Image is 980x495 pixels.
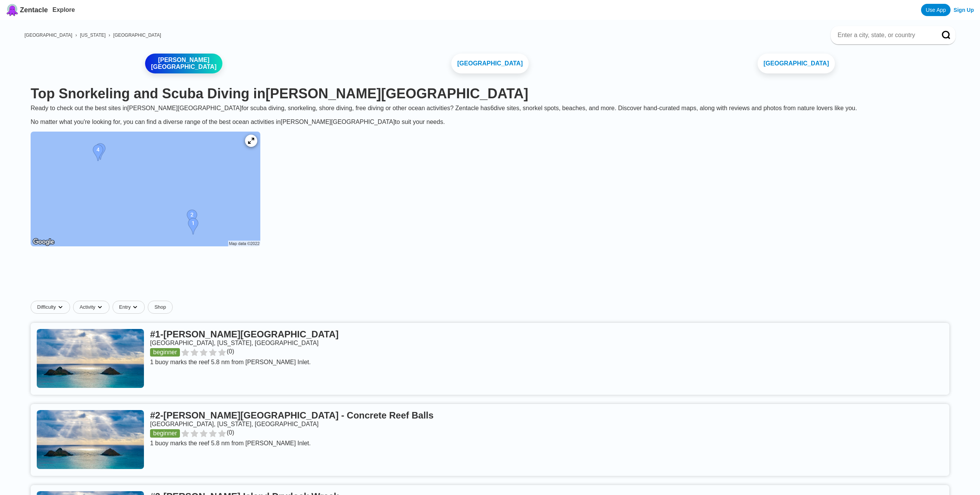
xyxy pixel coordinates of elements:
[52,7,75,13] a: Explore
[31,86,949,102] h1: Top Snorkeling and Scuba Diving in [PERSON_NAME][GEOGRAPHIC_DATA]
[6,4,48,16] a: Zentacle logoZentacle
[132,304,138,310] img: dropdown caret
[20,6,48,14] span: Zentacle
[145,54,223,73] a: [PERSON_NAME][GEOGRAPHIC_DATA]
[75,33,77,38] span: ›
[80,33,106,38] a: [US_STATE]
[24,33,72,38] a: [GEOGRAPHIC_DATA]
[57,304,64,310] img: dropdown caret
[31,132,260,246] img: Fripp Island dive site map
[451,54,529,73] a: [GEOGRAPHIC_DATA]
[119,304,131,310] span: Entry
[113,33,161,38] a: [GEOGRAPHIC_DATA]
[148,301,172,314] a: Shop
[6,4,18,16] img: Zentacle logo
[113,301,148,314] button: Entrydropdown caret
[954,7,974,13] a: Sign Up
[758,54,835,73] a: [GEOGRAPHIC_DATA]
[37,304,56,310] span: Difficulty
[97,304,103,310] img: dropdown caret
[80,304,95,310] span: Activity
[24,125,266,254] a: Fripp Island dive site map
[109,33,110,38] span: ›
[304,260,676,295] iframe: Advertisement
[921,4,951,16] a: Use App
[837,31,931,39] input: Enter a city, state, or country
[73,301,113,314] button: Activitydropdown caret
[31,301,73,314] button: Difficultydropdown caret
[24,105,955,125] div: Ready to check out the best sites in [PERSON_NAME][GEOGRAPHIC_DATA] for scuba diving, snorkeling,...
